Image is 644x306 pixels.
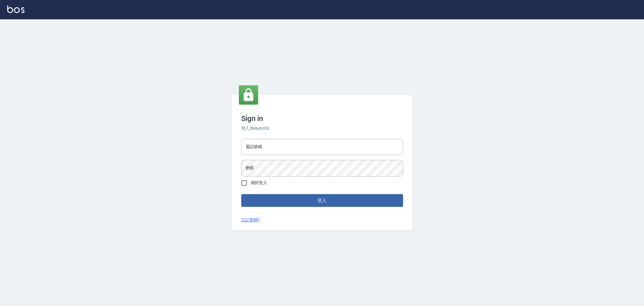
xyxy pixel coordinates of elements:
[251,180,268,186] span: 保持登入
[241,125,403,132] h6: 登入 BeautyOS
[7,5,24,13] img: Logo
[241,114,403,123] h3: Sign in
[241,194,403,207] button: 登入
[241,217,260,223] a: 忘記密碼?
